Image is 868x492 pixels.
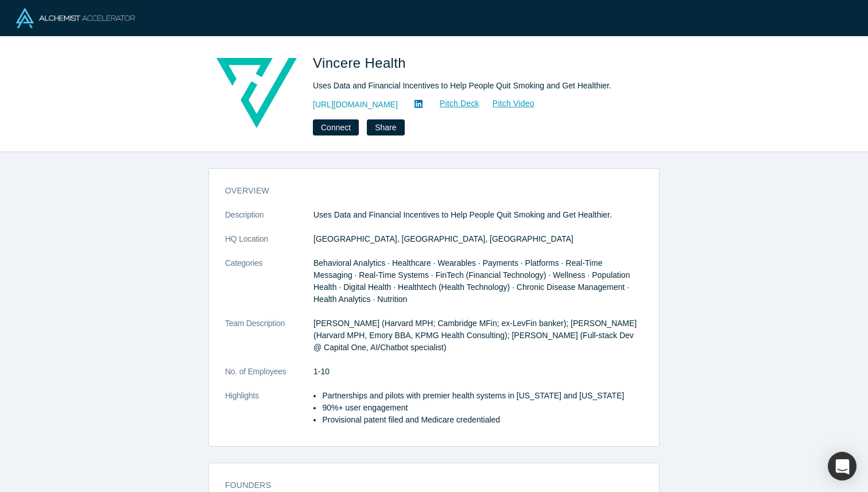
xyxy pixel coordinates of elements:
[313,80,634,92] div: Uses Data and Financial Incentives to Help People Quit Smoking and Get Healthier.
[322,414,643,426] li: Provisional patent filed and Medicare credentialed
[313,209,643,221] p: Uses Data and Financial Incentives to Help People Quit Smoking and Get Healthier.
[313,258,630,304] span: Behavioral Analytics · Healthcare · Wearables · Payments · Platforms · Real-Time Messaging · Real...
[225,257,313,317] dt: Categories
[322,390,643,402] li: Partnerships and pilots with premier health systems in [US_STATE] and [US_STATE]
[225,209,313,233] dt: Description
[313,366,643,378] dd: 1-10
[225,317,313,366] dt: Team Description
[225,390,313,438] dt: Highlights
[216,53,297,133] img: Vincere Health's Logo
[427,97,480,110] a: Pitch Deck
[313,119,359,135] button: Connect
[313,55,410,71] span: Vincere Health
[225,185,627,197] h3: overview
[225,233,313,257] dt: HQ Location
[225,366,313,390] dt: No. of Employees
[225,479,627,491] h3: Founders
[313,233,643,245] dd: [GEOGRAPHIC_DATA], [GEOGRAPHIC_DATA], [GEOGRAPHIC_DATA]
[480,97,535,110] a: Pitch Video
[367,119,404,135] button: Share
[16,8,135,28] img: Alchemist Logo
[313,317,643,354] p: [PERSON_NAME] (Harvard MPH; Cambridge MFin; ex-LevFin banker); [PERSON_NAME] (Harvard MPH, Emory ...
[322,402,643,414] li: 90%+ user engagement
[313,99,398,111] a: [URL][DOMAIN_NAME]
